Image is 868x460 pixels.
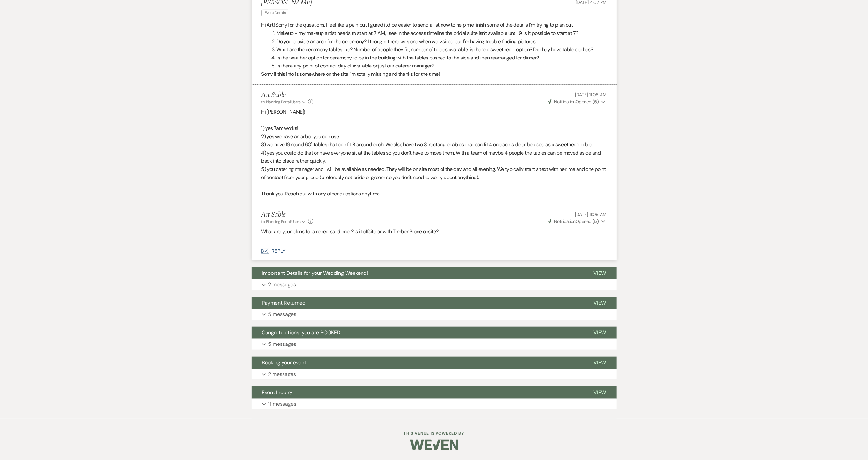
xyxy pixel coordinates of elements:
p: 2 messages [268,370,296,378]
span: [DATE] 11:09 AM [575,211,607,217]
p: 5 messages [268,340,297,348]
p: 2) yes we have an arbor you can use [261,132,607,141]
li: Do you provide an arch for the ceremony? I thought there was one when we visited but I'm having t... [269,37,607,46]
button: 5 messages [252,309,617,320]
li: Makeup - my makeup artist needs to start at 7 AM, I see in the access timeline the bridal suite i... [269,29,607,37]
li: What are the ceremony tables like? Number of people they fit, number of tables available, is ther... [269,45,607,54]
button: to: Planning Portal Users [261,99,307,105]
button: 2 messages [252,369,617,380]
span: Event Details [261,10,290,16]
p: 11 messages [268,400,297,408]
h5: Art Sable [261,91,314,99]
span: Opened [548,218,599,224]
button: Congratulations...you are BOOKED! [252,327,584,339]
button: View [584,357,617,369]
span: to: Planning Portal Users [261,99,301,105]
span: to: Planning Portal Users [261,219,301,224]
span: View [594,270,606,276]
p: 1) yes 7am works! [261,124,607,132]
p: 5) you catering manager and I will be available as needed. They will be on site most of the day a... [261,165,607,181]
span: Opened [548,99,599,105]
p: Hi Art! Sorry for the questions, I feel like a pain but figured it'd be easier to send a list now... [261,21,607,29]
span: View [594,389,606,396]
button: 5 messages [252,339,617,350]
button: Booking your event! [252,357,584,369]
button: View [584,327,617,339]
span: View [594,329,606,336]
p: Hi [PERSON_NAME]! [261,108,607,116]
p: 4) yes you could do that or have everyone sit at the tables so you don't have to move them. With ... [261,149,607,165]
span: [DATE] 11:08 AM [575,92,607,98]
button: Important Details for your Wedding Weekend! [252,267,584,279]
p: Sorry if this info is somewhere on the site I'm totally missing and thanks for the time! [261,70,607,78]
li: Is the weather option for ceremony to be in the building with the tables pushed to the side and t... [269,54,607,62]
button: View [584,267,617,279]
button: Event Inquiry [252,386,584,399]
span: Notification [554,99,576,105]
strong: ( 5 ) [593,99,599,105]
img: Weven Logo [410,434,458,456]
span: View [594,359,606,366]
li: Is there any point of contact day of available or just our caterer manager? [269,62,607,70]
p: 5 messages [268,310,297,319]
span: Event Inquiry [262,389,293,396]
p: 3) we have 19 round 60" tables that can fit 8 around each. We also have two 8' rectangle tables t... [261,140,607,149]
p: Thank you. Reach out with any other questions anytime. [261,190,607,198]
p: What are your plans for a rehearsal dinner? Is it offsite or with Timber Stone onsite? [261,227,607,236]
button: 2 messages [252,279,617,290]
span: Notification [554,218,576,224]
span: Booking your event! [262,359,308,366]
button: NotificationOpened (5) [547,99,607,105]
button: to: Planning Portal Users [261,219,307,225]
h5: Art Sable [261,211,314,219]
button: Payment Returned [252,297,584,309]
p: 2 messages [268,281,296,289]
span: Payment Returned [262,299,306,306]
span: Important Details for your Wedding Weekend! [262,270,368,276]
span: Congratulations...you are BOOKED! [262,329,342,336]
button: NotificationOpened (5) [547,218,607,225]
button: 11 messages [252,399,617,409]
span: View [594,299,606,306]
button: Reply [252,242,617,260]
button: View [584,386,617,399]
strong: ( 5 ) [593,218,599,224]
button: View [584,297,617,309]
